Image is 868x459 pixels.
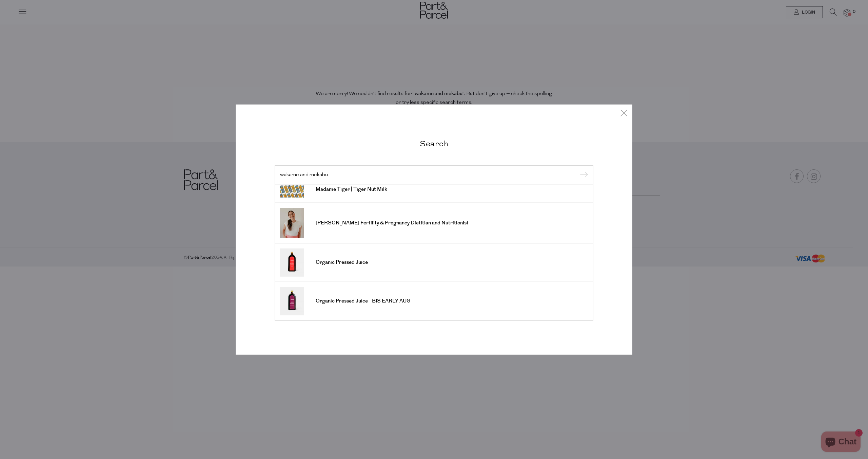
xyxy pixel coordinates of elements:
[280,287,304,315] img: Organic Pressed Juice - BIS EARLY AUG
[280,248,588,276] a: Organic Pressed Juice
[280,181,304,197] img: Madame Tiger | Tiger Nut Milk
[316,186,387,193] span: Madame Tiger | Tiger Nut Milk
[280,208,304,238] img: Renee Jennings Fertility & Pregnancy Dietitian and Nutritionist
[316,259,368,266] span: Organic Pressed Juice
[316,298,411,305] span: Organic Pressed Juice - BIS EARLY AUG
[280,181,588,197] a: Madame Tiger | Tiger Nut Milk
[275,139,593,148] h2: Search
[316,220,469,226] span: [PERSON_NAME] Fertility & Pregnancy Dietitian and Nutritionist
[280,248,304,276] img: Organic Pressed Juice
[280,208,588,238] a: [PERSON_NAME] Fertility & Pregnancy Dietitian and Nutritionist
[280,287,588,315] a: Organic Pressed Juice - BIS EARLY AUG
[280,172,588,178] input: Search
